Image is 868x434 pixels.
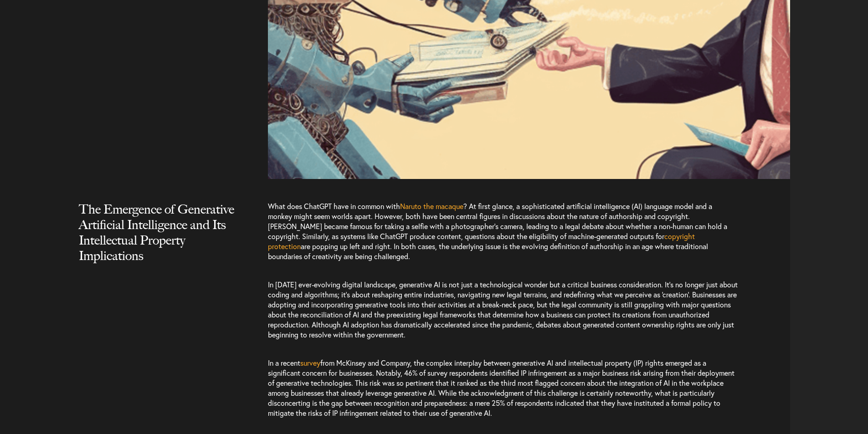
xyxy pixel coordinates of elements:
[400,201,463,211] a: Naruto the macaque
[268,358,734,418] span: from McKinsey and Company, the complex interplay between generative AI and intellectual property ...
[268,241,708,261] span: are popping up left and right. In both cases, the underlying issue is the evolving definition of ...
[300,358,320,368] a: survey
[268,280,738,339] span: In [DATE] ever-evolving digital landscape, generative AI is not just a technological wonder but a...
[268,201,727,241] span: ? At first glance, a sophisticated artificial intelligence (AI) language model and a monkey might...
[268,201,400,211] span: What does ChatGPT have in common with
[268,231,695,251] a: copyright protection
[268,358,300,368] span: In a recent
[79,201,243,281] h2: The Emergence of Generative Artificial Intelligence and Its Intellectual Property Implications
